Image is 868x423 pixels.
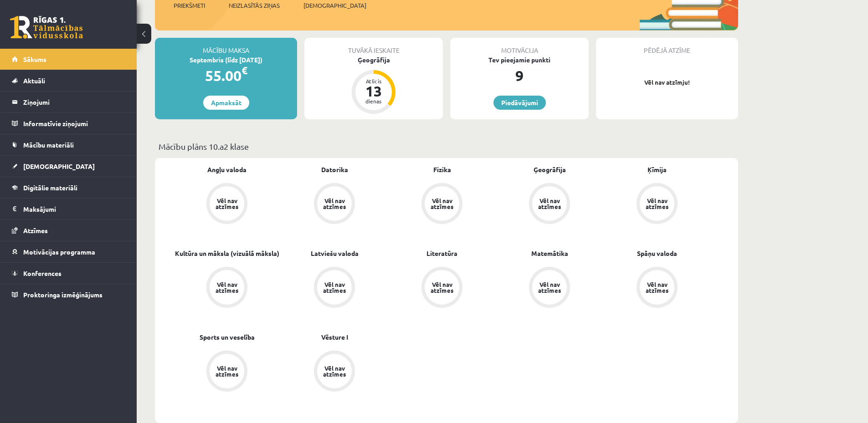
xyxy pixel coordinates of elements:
a: Sports un veselība [200,332,255,342]
a: Proktoringa izmēģinājums [12,284,125,305]
a: Vēl nav atzīmes [496,267,603,310]
a: Digitālie materiāli [12,177,125,198]
a: Vēl nav atzīmes [603,183,711,226]
span: Proktoringa izmēģinājums [23,290,103,299]
span: Sākums [23,55,46,63]
span: [DEMOGRAPHIC_DATA] [303,1,366,10]
a: [DEMOGRAPHIC_DATA] [12,156,125,177]
a: Motivācijas programma [12,241,125,262]
legend: Maksājumi [23,199,125,219]
span: Atzīmes [23,226,48,234]
a: Vēl nav atzīmes [281,267,388,310]
a: Kultūra un māksla (vizuālā māksla) [175,249,279,258]
a: Vēl nav atzīmes [173,351,281,393]
div: Pēdējā atzīme [596,38,738,55]
div: Vēl nav atzīmes [214,198,240,209]
span: [DEMOGRAPHIC_DATA] [23,162,95,170]
a: Ziņojumi [12,92,125,112]
a: Informatīvie ziņojumi [12,113,125,134]
a: Vēl nav atzīmes [281,351,388,393]
div: Vēl nav atzīmes [322,365,347,377]
div: Tev pieejamie punkti [450,55,589,65]
a: Literatūra [426,249,457,258]
a: Rīgas 1. Tālmācības vidusskola [10,16,83,39]
div: Vēl nav atzīmes [644,198,670,209]
div: Mācību maksa [155,38,297,55]
div: 55.00 [155,65,297,87]
div: Vēl nav atzīmes [644,281,670,293]
a: Sākums [12,49,125,70]
a: Vēl nav atzīmes [496,183,603,226]
a: Ģeogrāfija Atlicis 13 dienas [304,55,443,115]
a: Piedāvājumi [493,96,546,110]
span: Motivācijas programma [23,248,95,256]
legend: Ziņojumi [23,92,125,112]
div: Tuvākā ieskaite [304,38,443,55]
a: Matemātika [531,249,568,258]
div: 9 [450,65,589,87]
a: Vēl nav atzīmes [173,267,281,310]
span: € [241,64,247,77]
div: Vēl nav atzīmes [322,198,347,209]
span: Konferences [23,269,62,277]
a: Vēl nav atzīmes [281,183,388,226]
a: Maksājumi [12,199,125,219]
p: Vēl nav atzīmju! [601,78,734,87]
div: Motivācija [450,38,589,55]
div: Vēl nav atzīmes [322,281,347,293]
p: Mācību plāns 10.a2 klase [159,140,734,153]
a: Mācību materiāli [12,134,125,155]
span: Priekšmeti [174,1,205,10]
a: Vēl nav atzīmes [388,267,496,310]
div: Vēl nav atzīmes [214,365,240,377]
div: Vēl nav atzīmes [537,281,562,293]
div: Ģeogrāfija [304,55,443,65]
a: Aktuāli [12,70,125,91]
a: Spāņu valoda [637,249,677,258]
a: Ķīmija [647,165,667,174]
a: Fizika [433,165,451,174]
div: Vēl nav atzīmes [537,198,562,209]
a: Apmaksāt [203,96,249,110]
a: Angļu valoda [207,165,247,174]
span: Mācību materiāli [23,141,74,149]
div: Septembris (līdz [DATE]) [155,55,297,65]
a: Vēl nav atzīmes [603,267,711,310]
span: Neizlasītās ziņas [229,1,280,10]
div: Atlicis [360,78,387,84]
span: Aktuāli [23,76,45,85]
a: Vēl nav atzīmes [388,183,496,226]
div: 13 [360,84,387,98]
a: Ģeogrāfija [534,165,566,174]
a: Vēsture I [321,332,348,342]
span: Digitālie materiāli [23,183,77,192]
div: Vēl nav atzīmes [429,198,455,209]
a: Konferences [12,263,125,284]
a: Latviešu valoda [311,249,359,258]
a: Vēl nav atzīmes [173,183,281,226]
a: Atzīmes [12,220,125,241]
legend: Informatīvie ziņojumi [23,113,125,134]
div: dienas [360,98,387,104]
div: Vēl nav atzīmes [429,281,455,293]
a: Datorika [321,165,348,174]
div: Vēl nav atzīmes [214,281,240,293]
